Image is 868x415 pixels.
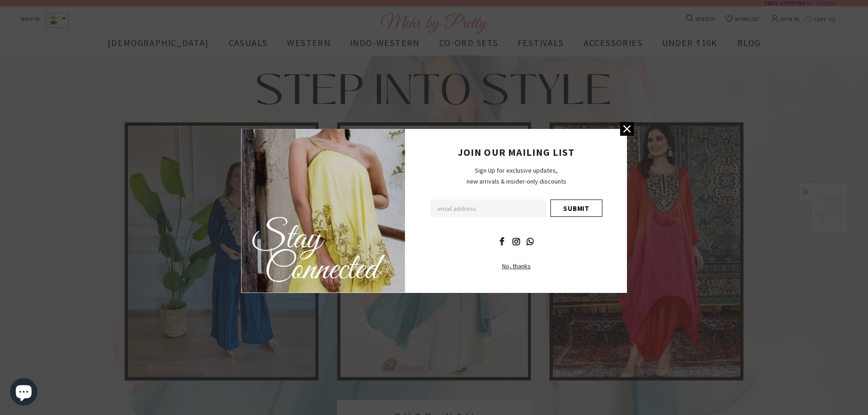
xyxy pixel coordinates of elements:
[7,378,40,408] inbox-online-store-chat: Shopify online store chat
[467,166,566,185] span: Sign Up for exclusive updates, new arrivals & insider-only discounts
[550,200,602,217] input: Submit
[458,146,575,159] span: JOIN OUR MAILING LIST
[430,200,546,217] input: Email Address
[502,262,531,270] span: No, thanks
[620,122,634,136] a: Close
